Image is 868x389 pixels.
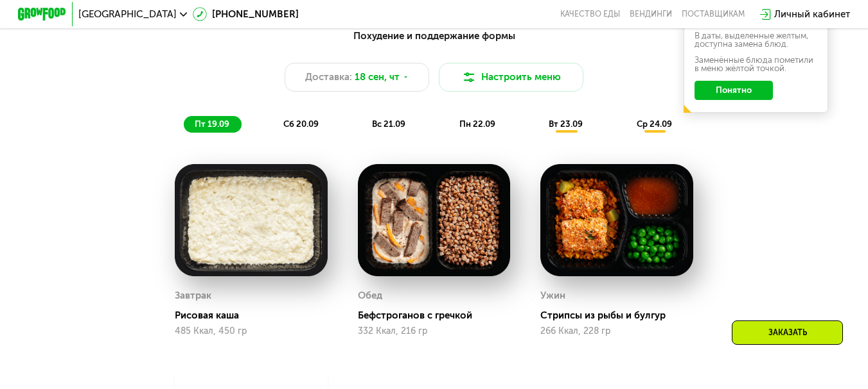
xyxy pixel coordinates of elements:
div: поставщикам [682,10,745,19]
div: Обед [358,286,382,304]
div: Похудение и поддержание формы [77,29,791,44]
div: Заказать [732,320,843,345]
span: пт 19.09 [195,119,229,129]
div: Ужин [540,286,565,304]
div: Завтрак [175,286,211,304]
span: сб 20.09 [283,119,319,129]
div: Рисовая каша [175,310,337,322]
div: Заменённые блюда пометили в меню жёлтой точкой. [695,56,817,72]
div: 266 Ккал, 228 гр [540,326,693,336]
div: Бефстроганов с гречкой [358,310,520,322]
div: В даты, выделенные желтым, доступна замена блюд. [695,31,817,48]
button: Понятно [695,81,773,100]
div: Личный кабинет [774,7,850,22]
div: 332 Ккал, 216 гр [358,326,511,336]
a: Качество еды [560,10,620,19]
a: Вендинги [630,10,672,19]
div: Стрипсы из рыбы и булгур [540,310,703,322]
button: Настроить меню [439,63,583,92]
span: 18 сен, чт [355,70,400,85]
div: 485 Ккал, 450 гр [175,326,328,336]
span: [GEOGRAPHIC_DATA] [78,10,177,19]
span: ср 24.09 [637,119,672,129]
span: пн 22.09 [459,119,495,129]
span: вс 21.09 [372,119,405,129]
span: Доставка: [305,70,352,85]
span: вт 23.09 [549,119,583,129]
a: [PHONE_NUMBER] [193,7,299,22]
